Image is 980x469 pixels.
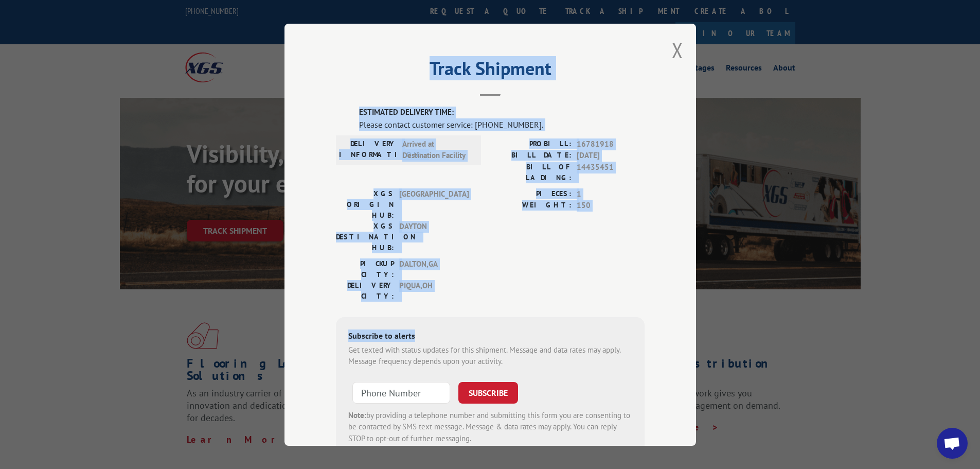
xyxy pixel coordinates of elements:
span: 150 [577,200,645,212]
label: WEIGHT: [490,200,572,212]
label: BILL OF LADING: [490,161,572,183]
span: PIQUA , OH [399,280,469,301]
span: DALTON , GA [399,258,469,280]
label: BILL DATE: [490,150,572,162]
div: Subscribe to alerts [348,329,632,344]
div: by providing a telephone number and submitting this form you are consenting to be contacted by SM... [348,409,632,444]
span: 16781918 [577,138,645,150]
button: SUBSCRIBE [458,381,518,403]
label: ESTIMATED DELIVERY TIME: [359,107,645,118]
label: DELIVERY INFORMATION: [339,138,397,161]
label: PIECES: [490,188,572,200]
div: Get texted with status updates for this shipment. Message and data rates may apply. Message frequ... [348,344,632,367]
label: PICKUP CITY: [336,258,394,280]
label: XGS ORIGIN HUB: [336,188,394,220]
button: Close modal [672,37,683,64]
span: [GEOGRAPHIC_DATA] [399,188,469,220]
h2: Track Shipment [336,61,645,81]
span: 14435451 [577,161,645,183]
strong: Note: [348,410,366,420]
div: Open chat [937,428,968,459]
span: DAYTON [399,220,469,253]
label: DELIVERY CITY: [336,280,394,301]
span: Arrived at Destination Facility [402,138,472,161]
label: XGS DESTINATION HUB: [336,220,394,253]
span: 1 [577,188,645,200]
label: PROBILL: [490,138,572,150]
input: Phone Number [352,381,450,403]
div: Please contact customer service: [PHONE_NUMBER]. [359,118,645,130]
span: [DATE] [577,150,645,162]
